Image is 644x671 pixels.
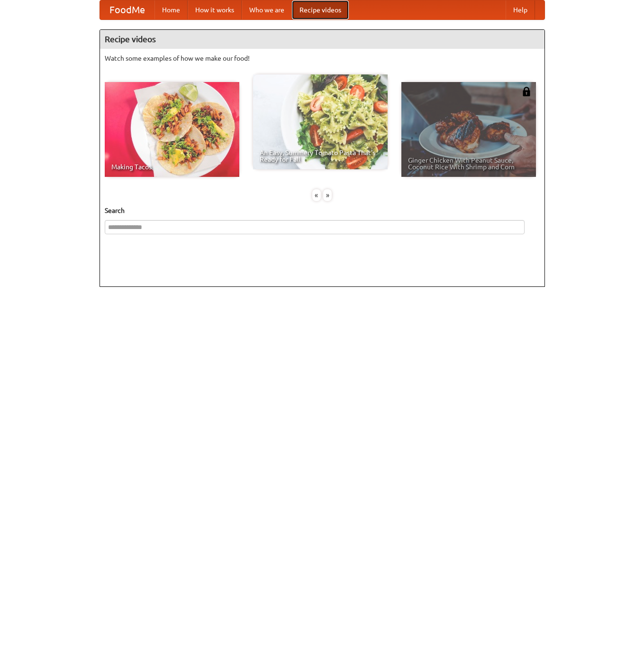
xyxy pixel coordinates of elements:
a: Who we are [242,0,292,19]
h4: Recipe videos [100,30,544,49]
a: Home [154,0,188,19]
div: » [323,189,332,201]
a: Help [506,0,535,19]
img: 483408.png [522,87,531,96]
a: FoodMe [100,0,154,19]
span: An Easy, Summery Tomato Pasta That's Ready for Fall [260,149,381,163]
p: Watch some examples of how we make our food! [105,54,540,63]
span: Making Tacos [111,164,233,170]
h5: Search [105,206,540,215]
a: How it works [188,0,242,19]
div: « [312,189,321,201]
a: Making Tacos [105,82,239,177]
a: An Easy, Summery Tomato Pasta That's Ready for Fall [253,74,388,169]
a: Recipe videos [292,0,349,19]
